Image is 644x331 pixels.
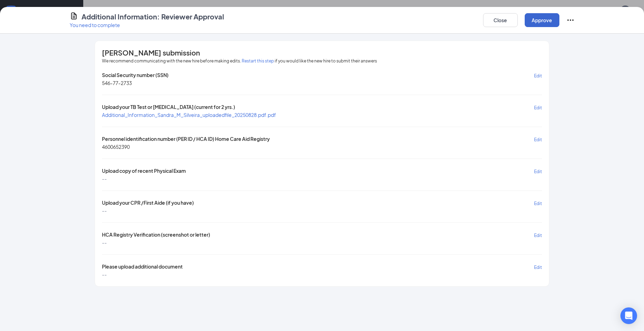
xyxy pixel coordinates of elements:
[242,58,274,65] button: Restart this step
[102,207,107,214] span: --
[102,103,235,111] span: Upload your TB Test or [MEDICAL_DATA] (current for 2 yrs.)
[102,79,132,86] span: 546-77-2733
[620,307,637,324] div: Open Intercom Messenger
[102,135,270,143] span: Personnel identification number (PER ID / HCA ID) Home Care Aid Registry
[534,71,542,79] button: Edit
[102,271,107,278] span: --
[566,16,575,24] svg: Ellipses
[534,73,542,78] span: Edit
[534,169,542,174] span: Edit
[102,71,169,79] span: Social Security number (SSN)
[534,137,542,142] span: Edit
[102,143,130,150] span: 4600652390
[102,175,107,182] span: --
[534,135,542,143] button: Edit
[534,265,542,270] span: Edit
[102,49,200,56] span: [PERSON_NAME] submission
[534,199,542,207] button: Edit
[102,239,107,246] span: --
[102,263,183,271] span: Please upload additional document
[70,12,78,20] svg: CustomFormIcon
[534,263,542,271] button: Edit
[483,13,518,27] button: Close
[534,103,542,111] button: Edit
[70,22,224,28] p: You need to complete
[102,58,377,65] span: We recommend communicating with the new hire before making edits. if you would like the new hire ...
[534,201,542,206] span: Edit
[534,233,542,238] span: Edit
[102,199,194,207] span: Upload your CPR /First Aide (if you have)
[81,12,224,22] h4: Additional Information: Reviewer Approval
[102,231,210,239] span: HCA Registry Verification (screenshot or letter)
[534,105,542,110] span: Edit
[534,167,542,175] button: Edit
[525,13,559,27] button: Approve
[102,167,186,175] span: Upload copy of recent Physical Exam
[102,112,276,118] a: Additional_Information_Sandra_M_Silveira_uploadedfile_20250828.pdf.pdf
[534,231,542,239] button: Edit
